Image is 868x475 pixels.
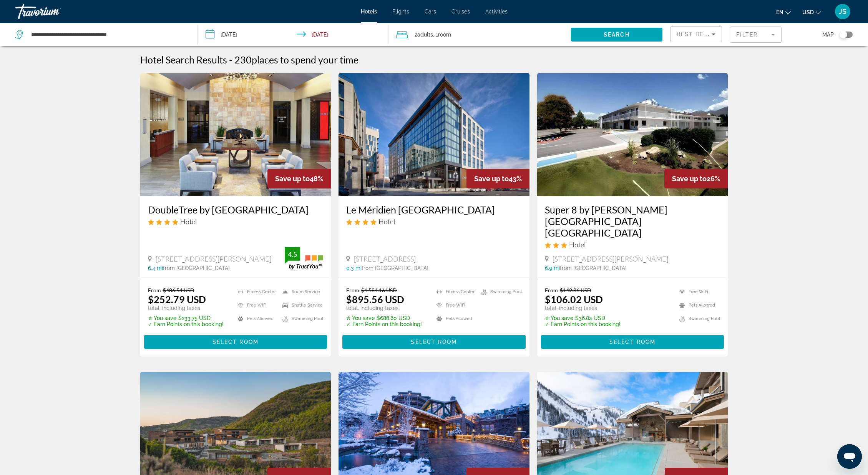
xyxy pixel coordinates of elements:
button: Search [571,28,662,42]
a: DoubleTree by [GEOGRAPHIC_DATA] [148,204,324,215]
li: Room Service [279,287,323,297]
span: Save up to [672,175,707,183]
img: Hotel image [140,73,331,196]
span: - [229,54,232,65]
li: Swimming Pool [279,314,323,323]
button: Change currency [802,7,821,18]
span: Adults [417,32,433,38]
span: Hotel [569,240,586,249]
span: Search [604,32,630,38]
span: From [148,287,161,293]
span: ✮ You save [545,315,573,321]
p: ✓ Earn Points on this booking! [545,321,621,327]
h2: 230 [234,54,358,65]
del: $1,584.16 USD [361,287,397,293]
span: Hotel [180,217,197,226]
h1: Hotel Search Results [140,54,227,65]
li: Pets Allowed [433,314,477,323]
li: Free WiFi [234,300,279,310]
img: trustyou-badge.svg [285,247,323,270]
img: Hotel image [339,73,529,196]
span: Save up to [474,175,509,183]
span: 6.4 mi [148,265,163,271]
p: ✓ Earn Points on this booking! [148,321,224,327]
span: from [GEOGRAPHIC_DATA] [560,265,627,271]
button: Change language [776,7,791,18]
span: Room [438,32,451,38]
li: Pets Allowed [675,300,720,310]
button: Check-in date: Oct 21, 2025 Check-out date: Oct 23, 2025 [198,23,388,46]
span: 2 [415,29,433,40]
ins: $106.02 USD [545,293,603,305]
img: Hotel image [537,73,728,196]
span: Activities [485,8,508,15]
span: [STREET_ADDRESS] [354,255,416,263]
span: Select Room [609,339,656,345]
p: total, including taxes [545,305,621,311]
del: $486.54 USD [163,287,194,293]
a: Cars [425,8,436,15]
span: ✮ You save [346,315,375,321]
li: Fitness Center [234,287,279,297]
p: $36.84 USD [545,315,621,321]
div: 4.5 [285,250,300,259]
div: 48% [267,169,331,188]
div: 4 star Hotel [346,217,522,226]
iframe: Button to launch messaging window [837,444,862,469]
button: Select Room [541,335,724,349]
span: JS [839,8,846,15]
a: Cruises [451,8,470,15]
span: [STREET_ADDRESS][PERSON_NAME] [156,255,271,263]
span: From [346,287,359,293]
li: Free WiFi [675,287,720,297]
a: Select Room [144,337,327,345]
button: Select Room [342,335,526,349]
li: Free WiFi [433,300,477,310]
span: Best Deals [677,31,717,37]
p: $688.60 USD [346,315,422,321]
span: [STREET_ADDRESS][PERSON_NAME] [553,255,668,263]
span: Select Room [411,339,457,345]
span: , 1 [433,29,451,40]
button: Select Room [144,335,327,349]
a: Travorium [15,2,92,22]
span: places to spend your time [252,54,358,65]
a: Le Méridien [GEOGRAPHIC_DATA] [346,204,522,215]
span: Save up to [275,175,310,183]
a: Flights [392,8,409,15]
span: from [GEOGRAPHIC_DATA] [362,265,428,271]
li: Shuttle Service [279,300,323,310]
div: 43% [466,169,529,188]
del: $142.86 USD [560,287,591,293]
span: 6.9 mi [545,265,560,271]
button: Travelers: 2 adults, 0 children [388,23,571,46]
a: Hotels [361,8,377,15]
span: Map [822,29,834,40]
span: From [545,287,558,293]
button: Filter [730,26,782,43]
div: 3 star Hotel [545,240,720,249]
a: Super 8 by [PERSON_NAME][GEOGRAPHIC_DATA] [GEOGRAPHIC_DATA] [545,204,720,238]
li: Swimming Pool [477,287,522,297]
span: Hotel [378,217,395,226]
a: Select Room [342,337,526,345]
span: Select Room [212,339,259,345]
p: ✓ Earn Points on this booking! [346,321,422,327]
span: 0.3 mi [346,265,362,271]
span: from [GEOGRAPHIC_DATA] [163,265,230,271]
p: total, including taxes [346,305,422,311]
button: User Menu [833,3,853,20]
span: en [776,9,783,15]
li: Pets Allowed [234,314,279,323]
li: Fitness Center [433,287,477,297]
div: 26% [664,169,728,188]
